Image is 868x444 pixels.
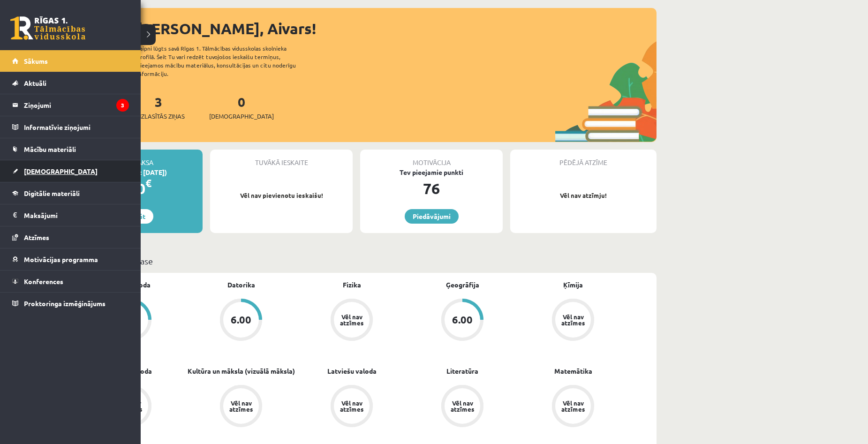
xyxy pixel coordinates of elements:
div: Tuvākā ieskaite [210,150,353,167]
span: Sākums [24,57,48,65]
div: Vēl nav atzīmes [449,400,476,412]
a: Aktuāli [12,72,129,94]
div: [PERSON_NAME], Aivars! [136,17,657,40]
a: Datorika [227,280,255,290]
div: Vēl nav atzīmes [339,400,365,412]
div: 6.00 [452,315,473,325]
span: Digitālie materiāli [24,189,80,197]
span: Motivācijas programma [24,255,98,263]
span: Neizlasītās ziņas [132,112,185,121]
a: Digitālie materiāli [12,182,129,204]
a: Latviešu valoda [327,366,377,376]
p: Mācību plāns 10.a1 klase [60,255,653,267]
a: Piedāvājumi [405,209,459,224]
span: Mācību materiāli [24,145,76,153]
span: € [145,176,151,190]
div: Vēl nav atzīmes [339,314,365,326]
span: Konferences [24,277,63,286]
a: 3Neizlasītās ziņas [132,93,185,121]
a: Fizika [343,280,361,290]
div: 76 [360,177,503,200]
div: 6.00 [231,315,251,325]
a: Maksājumi [12,204,129,226]
span: [DEMOGRAPHIC_DATA] [24,167,98,175]
div: Pēdējā atzīme [510,150,657,167]
a: Motivācijas programma [12,248,129,270]
a: Vēl nav atzīmes [296,299,407,343]
a: Ziņojumi3 [12,94,129,116]
a: Matemātika [554,366,592,376]
div: Vēl nav atzīmes [560,314,586,326]
a: Vēl nav atzīmes [407,385,518,429]
div: Motivācija [360,150,503,167]
div: Vēl nav atzīmes [560,400,586,412]
a: Ķīmija [563,280,583,290]
a: Vēl nav atzīmes [518,385,628,429]
span: [DEMOGRAPHIC_DATA] [209,112,274,121]
p: Vēl nav atzīmju! [515,191,652,200]
legend: Maksājumi [24,204,129,226]
a: Konferences [12,271,129,292]
a: Vēl nav atzīmes [518,299,628,343]
div: Laipni lūgts savā Rīgas 1. Tālmācības vidusskolas skolnieka profilā. Šeit Tu vari redzēt tuvojošo... [137,44,312,78]
a: Atzīmes [12,226,129,248]
legend: Ziņojumi [24,94,129,116]
a: Informatīvie ziņojumi [12,116,129,138]
div: Vēl nav atzīmes [228,400,254,412]
a: Mācību materiāli [12,138,129,160]
a: 6.00 [186,299,296,343]
a: Kultūra un māksla (vizuālā māksla) [188,366,295,376]
a: Ģeogrāfija [446,280,479,290]
a: 6.00 [407,299,518,343]
legend: Informatīvie ziņojumi [24,116,129,138]
a: Rīgas 1. Tālmācības vidusskola [10,16,85,40]
div: Tev pieejamie punkti [360,167,503,177]
a: 0[DEMOGRAPHIC_DATA] [209,93,274,121]
span: Aktuāli [24,79,46,87]
span: Proktoringa izmēģinājums [24,299,106,308]
a: Vēl nav atzīmes [296,385,407,429]
a: Vēl nav atzīmes [186,385,296,429]
i: 3 [116,99,129,112]
a: [DEMOGRAPHIC_DATA] [12,160,129,182]
p: Vēl nav pievienotu ieskaišu! [215,191,348,200]
a: Sākums [12,50,129,72]
span: Atzīmes [24,233,49,241]
a: Literatūra [446,366,478,376]
a: Proktoringa izmēģinājums [12,293,129,314]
